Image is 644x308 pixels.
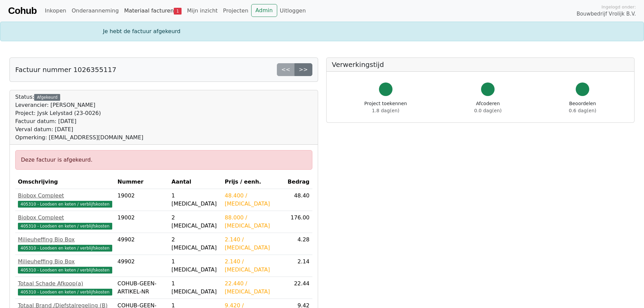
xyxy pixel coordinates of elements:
div: Verval datum: [DATE] [15,125,143,134]
a: Onderaanneming [69,4,121,18]
span: 405310 - Loodsen en keten / verblijfskosten [18,289,112,295]
div: Biobox Compleet [18,214,112,222]
td: 4.28 [285,233,312,255]
span: 1.8 dag(en) [372,108,399,113]
div: Project toekennen [364,100,407,114]
div: 1 [MEDICAL_DATA] [171,280,219,296]
td: 19002 [115,189,169,211]
td: 49902 [115,233,169,255]
span: 0.0 dag(en) [474,108,502,113]
a: Mijn inzicht [184,4,220,18]
div: Totaal Schade Afkoop(a) [18,280,112,288]
div: Project: Jysk Lelystad (23-0026) [15,109,143,117]
a: >> [294,63,312,76]
div: 2.140 / [MEDICAL_DATA] [225,258,282,274]
th: Omschrijving [15,175,115,189]
a: Inkopen [42,4,69,18]
th: Prijs / eenh. [222,175,285,189]
a: Milieuheffing Bio Box405310 - Loodsen en keten / verblijfskosten [18,236,112,252]
div: Milieuheffing Bio Box [18,258,112,266]
div: 22.440 / [MEDICAL_DATA] [225,280,282,296]
td: COHUB-GEEN-ARTIKEL-NR [115,277,169,299]
h5: Verwerkingstijd [332,61,629,69]
th: Aantal [169,175,222,189]
a: Biobox Compleet405310 - Loodsen en keten / verblijfskosten [18,214,112,230]
div: Biobox Compleet [18,192,112,200]
div: 2 [MEDICAL_DATA] [171,236,219,252]
div: Afgekeurd [34,94,60,101]
a: Projecten [220,4,251,18]
a: Biobox Compleet405310 - Loodsen en keten / verblijfskosten [18,192,112,208]
a: Materiaal facturen1 [121,4,184,18]
span: 1 [174,8,182,15]
a: Uitloggen [277,4,309,18]
td: 22.44 [285,277,312,299]
div: Beoordelen [569,100,596,114]
div: Je hebt de factuur afgekeurd [99,27,545,35]
span: 405310 - Loodsen en keten / verblijfskosten [18,245,112,252]
span: 405310 - Loodsen en keten / verblijfskosten [18,201,112,208]
span: Ingelogd onder: [601,4,636,10]
div: Milieuheffing Bio Box [18,236,112,244]
div: 88.000 / [MEDICAL_DATA] [225,214,282,230]
div: 48.400 / [MEDICAL_DATA] [225,192,282,208]
td: 2.14 [285,255,312,277]
a: Admin [251,4,277,17]
span: Bouwbedrijf Vrolijk B.V. [576,10,636,18]
div: Status: [15,93,143,142]
a: Milieuheffing Bio Box405310 - Loodsen en keten / verblijfskosten [18,258,112,274]
div: Deze factuur is afgekeurd. [15,150,312,170]
div: 1 [MEDICAL_DATA] [171,192,219,208]
a: Totaal Schade Afkoop(a)405310 - Loodsen en keten / verblijfskosten [18,280,112,296]
div: 1 [MEDICAL_DATA] [171,258,219,274]
span: 0.6 dag(en) [569,108,596,113]
th: Nummer [115,175,169,189]
h5: Factuur nummer 1026355117 [15,66,116,74]
td: 49902 [115,255,169,277]
th: Bedrag [285,175,312,189]
td: 176.00 [285,211,312,233]
div: Afcoderen [474,100,502,114]
span: 405310 - Loodsen en keten / verblijfskosten [18,223,112,230]
div: Leverancier: [PERSON_NAME] [15,101,143,109]
td: 48.40 [285,189,312,211]
span: 405310 - Loodsen en keten / verblijfskosten [18,267,112,274]
td: 19002 [115,211,169,233]
a: Cohub [8,3,37,19]
div: 2.140 / [MEDICAL_DATA] [225,236,282,252]
div: 2 [MEDICAL_DATA] [171,214,219,230]
div: Opmerking: [EMAIL_ADDRESS][DOMAIN_NAME] [15,134,143,142]
div: Factuur datum: [DATE] [15,117,143,125]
